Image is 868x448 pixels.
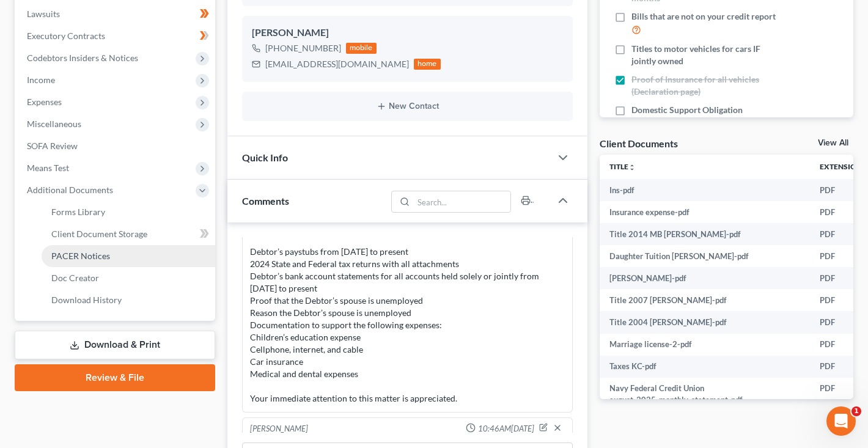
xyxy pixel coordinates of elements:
span: Bills that are not on your credit report [631,10,776,23]
span: Domestic Support Obligation Certificate if Child Support or Alimony is paid [631,104,779,141]
a: SOFA Review [17,135,215,157]
span: Proof of Insurance for all vehicles (Declaration page) [631,73,779,98]
td: [PERSON_NAME]-pdf [600,267,810,289]
a: Forms Library [42,201,215,223]
span: Client Document Storage [51,229,147,239]
span: 10:46AM[DATE] [478,423,534,435]
a: View All [818,139,848,147]
a: Lawsuits [17,3,215,25]
a: PACER Notices [42,245,215,267]
td: Navy Federal Credit Union august_2025_monthly_statement-pdf [600,378,810,411]
a: Doc Creator [42,267,215,289]
span: SOFA Review [27,141,78,151]
td: Title 2004 [PERSON_NAME]-pdf [600,311,810,333]
iframe: Intercom live chat [826,406,856,436]
div: mobile [346,43,377,54]
span: Expenses [27,97,62,107]
div: Client Documents [600,137,678,150]
td: Insurance expense-pdf [600,201,810,223]
span: Doc Creator [51,273,99,283]
span: Titles to motor vehicles for cars IF jointly owned [631,43,779,67]
div: home [414,59,441,70]
input: Search... [414,191,511,212]
td: Ins-pdf [600,179,810,201]
a: Download & Print [15,331,215,359]
div: [EMAIL_ADDRESS][DOMAIN_NAME] [265,58,409,70]
span: Quick Info [242,152,288,163]
i: unfold_more [628,164,636,171]
span: Comments [242,195,289,207]
a: Download History [42,289,215,311]
span: Executory Contracts [27,31,105,41]
span: 1 [851,406,861,416]
a: Client Document Storage [42,223,215,245]
div: [PERSON_NAME] [252,26,563,40]
span: Download History [51,295,122,305]
td: Daughter Tuition [PERSON_NAME]-pdf [600,245,810,267]
a: Review & File [15,364,215,391]
div: [PHONE_NUMBER] [265,42,341,54]
td: Title 2007 [PERSON_NAME]-pdf [600,289,810,311]
a: Executory Contracts [17,25,215,47]
td: Title 2014 MB [PERSON_NAME]-pdf [600,223,810,245]
span: Income [27,75,55,85]
span: Additional Documents [27,185,113,195]
td: Taxes KC-pdf [600,356,810,378]
span: Miscellaneous [27,119,81,129]
span: Lawsuits [27,9,60,19]
td: Marriage license-2-pdf [600,334,810,356]
span: PACER Notices [51,251,110,261]
a: Titleunfold_more [609,162,636,171]
div: [PERSON_NAME] [250,423,308,435]
div: [PERSON_NAME], I am reviewing this case. Please provide the following information by [DATE]: Debt... [250,197,565,405]
span: Forms Library [51,207,105,217]
span: Codebtors Insiders & Notices [27,53,138,63]
span: Means Test [27,163,69,173]
button: New Contact [252,101,563,111]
